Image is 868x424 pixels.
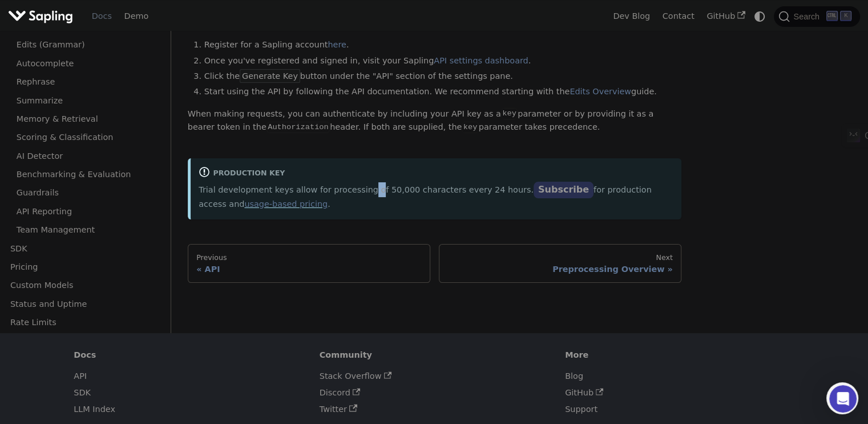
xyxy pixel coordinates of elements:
[10,129,165,146] a: Scoring & Classification
[320,350,549,360] div: Community
[199,166,673,180] div: Production Key
[534,182,594,198] a: Subscribe
[74,350,303,360] div: Docs
[10,222,165,238] a: Team Management
[204,38,682,52] li: Register for a Sapling account .
[204,85,682,99] li: Start using the API by following the API documentation. We recommend starting with the guide.
[188,244,430,283] a: PreviousAPI
[196,264,422,274] div: API
[656,7,701,25] a: Contact
[244,199,328,209] a: usage-based pricing
[826,382,858,414] iframe: Intercom live chat discovery launcher
[10,37,165,53] a: Edits (Grammar)
[8,8,77,25] a: Sapling.ai
[74,388,91,397] a: SDK
[570,87,631,96] a: Edits Overview
[565,371,583,381] a: Blog
[829,385,857,413] iframe: Intercom live chat
[10,203,165,219] a: API Reporting
[328,40,346,49] a: here
[196,253,422,262] div: Previous
[10,166,165,183] a: Benchmarking & Evaluation
[143,240,165,257] button: Expand sidebar category 'SDK'
[10,185,165,201] a: Guardrails
[700,7,751,25] a: GitHub
[565,350,794,360] div: More
[320,388,361,397] a: Discord
[188,244,681,283] nav: Docs pages
[565,388,604,397] a: GitHub
[439,244,681,283] a: NextPreprocessing Overview
[204,54,682,68] li: Once you've registered and signed in, visit your Sapling .
[74,371,87,381] a: API
[267,122,330,133] code: Authorization
[4,333,165,349] a: Other Integrations
[752,8,768,25] button: Switch between dark and light mode (currently system mode)
[204,70,682,83] li: Click the button under the "API" section of the settings pane.
[86,7,118,25] a: Docs
[4,240,143,257] a: SDK
[320,405,357,414] a: Twitter
[501,108,518,119] code: key
[4,277,165,294] a: Custom Models
[565,405,597,414] a: Support
[188,107,681,135] p: When making requests, you can authenticate by including your API key as a parameter or by providi...
[4,314,165,331] a: Rate Limits
[790,12,826,21] span: Search
[4,295,165,312] a: Status and Uptime
[10,147,165,164] a: AI Detector
[10,55,165,71] a: Autocomplete
[10,111,165,127] a: Memory & Retrieval
[447,253,673,262] div: Next
[10,74,165,90] a: Rephrase
[74,405,115,414] a: LLM Index
[462,122,478,133] code: key
[240,69,300,83] span: Generate Key
[199,182,673,211] p: Trial development keys allow for processing of 50,000 characters every 24 hours. for production a...
[607,7,656,25] a: Dev Blog
[434,56,528,65] a: API settings dashboard
[118,7,155,25] a: Demo
[447,264,673,274] div: Preprocessing Overview
[774,6,859,27] button: Search (Ctrl+K)
[8,8,73,25] img: Sapling.ai
[10,92,165,109] a: Summarize
[320,371,391,381] a: Stack Overflow
[4,259,165,275] a: Pricing
[840,11,851,21] kbd: K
